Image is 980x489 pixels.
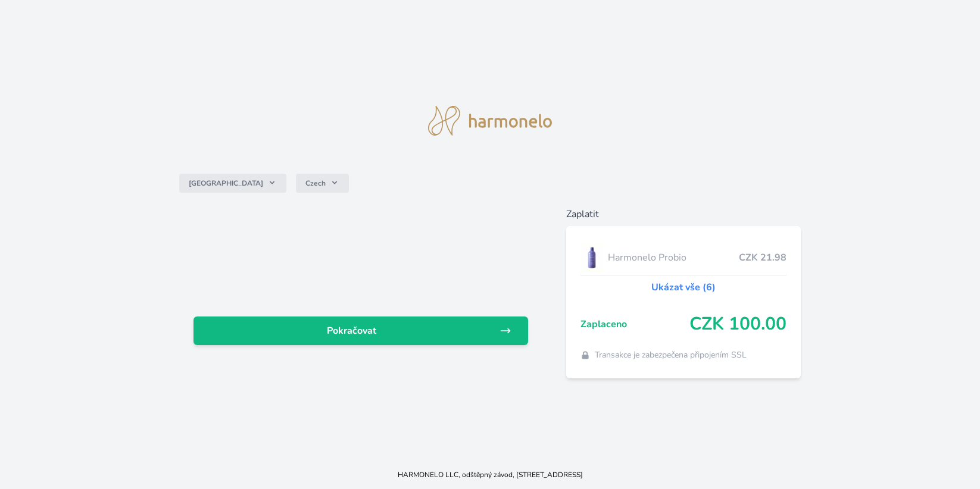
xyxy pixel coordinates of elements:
[296,174,349,193] button: Czech
[608,250,739,265] span: Harmonelo Probio
[189,178,263,188] span: [GEOGRAPHIC_DATA]
[305,178,326,188] span: Czech
[203,324,500,338] span: Pokračovat
[651,280,716,294] a: Ukázat vše (6)
[689,314,787,335] span: CZK 100.00
[580,317,689,331] span: Zaplaceno
[595,349,747,361] span: Transakce je zabezpečena připojením SSL
[179,174,286,193] button: [GEOGRAPHIC_DATA]
[193,316,528,345] a: Pokračovat
[580,243,603,272] img: CLEAN_PROBIO_se_stinem_x-lo.jpg
[566,207,801,221] h6: Zaplatit
[428,106,552,136] img: logo.svg
[739,250,787,265] span: CZK 21.98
